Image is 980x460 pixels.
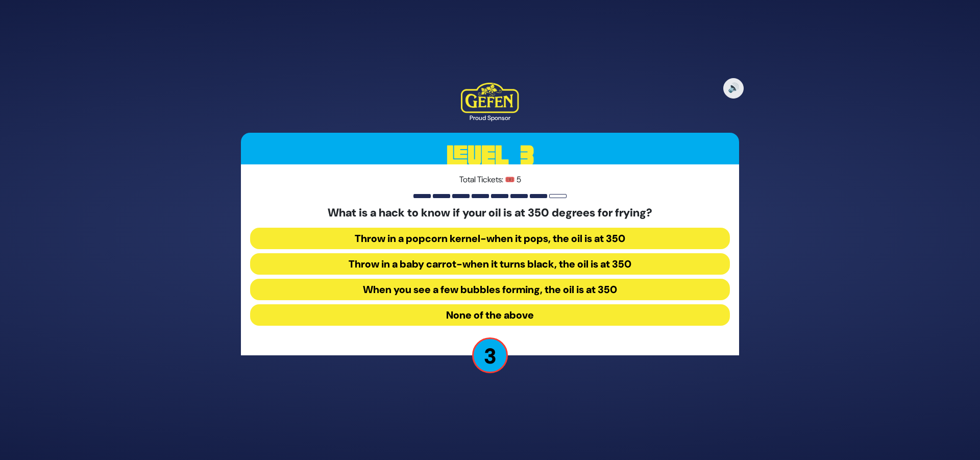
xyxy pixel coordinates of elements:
[250,228,730,249] button: Throw in a popcorn kernel-when it pops, the oil is at 350
[472,337,508,373] p: 3
[461,113,519,123] div: Proud Sponsor
[250,174,730,186] p: Total Tickets: 🎟️ 5
[461,83,519,113] img: Kedem
[250,253,730,275] button: Throw in a baby carrot-when it turns black, the oil is at 350
[250,279,730,300] button: When you see a few bubbles forming, the oil is at 350
[250,304,730,326] button: None of the above
[241,133,739,179] h3: Level 3
[723,78,744,99] button: 🔊
[250,206,730,220] h5: What is a hack to know if your oil is at 350 degrees for frying?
